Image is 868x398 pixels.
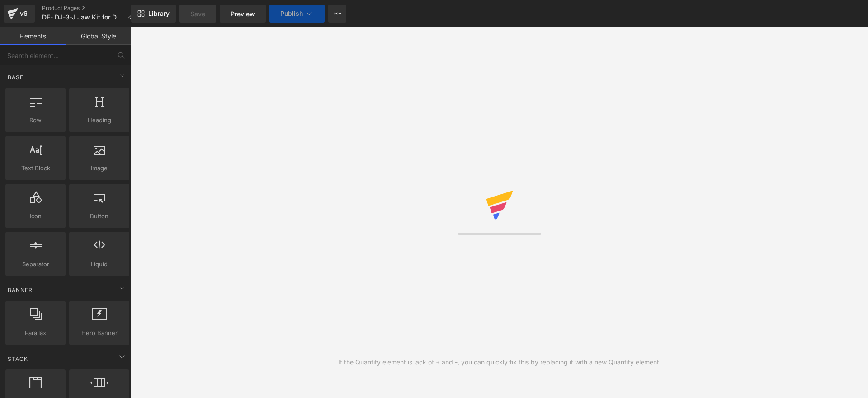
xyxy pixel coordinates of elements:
span: Save [190,9,205,19]
span: Banner [7,286,33,294]
span: Row [8,115,63,125]
span: Separator [8,259,63,269]
a: New Library [131,5,176,23]
span: Preview [231,9,255,19]
span: Library [148,10,170,18]
a: v6 [4,5,35,23]
span: Parallax [8,328,63,338]
span: Button [72,211,127,221]
span: Liquid [72,259,127,269]
div: v6 [18,8,29,19]
span: Publish [280,10,303,17]
span: Base [7,73,24,82]
a: Preview [220,5,266,23]
button: Publish [269,5,325,23]
span: Image [72,163,127,173]
div: If the Quantity element is lack of + and -, you can quickly fix this by replacing it with a new Q... [338,357,661,367]
span: Icon [8,211,63,221]
a: Global Style [66,27,131,45]
a: Product Pages [42,5,141,12]
span: Hero Banner [72,328,127,338]
span: Stack [7,355,29,363]
button: More [328,5,346,23]
span: Text Block [8,163,63,173]
span: DE- DJ-3-J Jaw Kit for DJ-3 [42,14,123,21]
span: Heading [72,115,127,125]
